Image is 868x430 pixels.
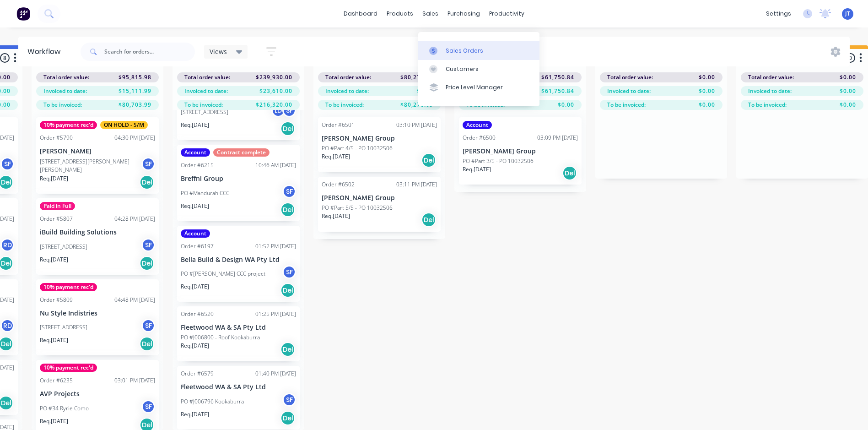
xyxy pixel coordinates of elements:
[840,73,856,82] span: $0.00
[210,47,227,56] span: Views
[282,393,296,407] div: SF
[181,148,210,157] div: Account
[417,87,433,95] span: $0.00
[119,87,151,95] span: $15,111.99
[181,370,214,378] div: Order #6579
[119,101,151,109] span: $80,703.99
[40,158,141,174] p: [STREET_ADDRESS][PERSON_NAME][PERSON_NAME]
[181,342,209,350] p: Req. [DATE]
[213,148,270,157] div: Contract complete
[418,41,539,60] a: Sales Orders
[400,101,433,109] span: $80,276.09
[280,283,295,298] div: Del
[562,166,577,180] div: Del
[282,185,296,198] div: SF
[541,73,574,82] span: $61,750.84
[184,87,228,95] span: Invoiced to date:
[459,117,582,185] div: AccountOrder #650003:09 PM [DATE][PERSON_NAME] GroupPO #Part 3/5 - PO 10032506Req.[DATE]Del
[339,7,382,21] a: dashboard
[282,103,296,117] div: SF
[748,87,792,95] span: Invoiced to date:
[40,202,75,210] div: Paid in Full
[318,117,441,172] div: Order #650103:10 PM [DATE][PERSON_NAME] GroupPO #Part 4/5 - PO 10032506Req.[DATE]Del
[396,121,437,129] div: 03:10 PM [DATE]
[463,157,534,165] p: PO #Part 3/5 - PO 10032506
[0,319,14,332] div: RD
[181,256,296,264] p: Bella Build & Design WA Pty Ltd
[43,73,89,82] span: Total order value:
[748,73,794,82] span: Total order value:
[40,243,87,251] p: [STREET_ADDRESS]
[322,152,350,161] p: Req. [DATE]
[177,306,300,361] div: Order #652001:25 PM [DATE]Fleetwood WA & SA Pty LtdPO #J006800 - Roof KookaburraReq.[DATE]Del
[761,7,796,21] div: settings
[748,101,787,109] span: To be invoiced:
[40,376,73,385] div: Order #6235
[558,101,574,109] span: $0.00
[181,121,209,129] p: Req. [DATE]
[463,121,492,129] div: Account
[322,180,355,189] div: Order #6502
[141,238,155,252] div: SF
[271,103,285,117] div: LD
[280,411,295,425] div: Del
[318,177,441,232] div: Order #650203:11 PM [DATE][PERSON_NAME] GroupPO #Part 5/5 - PO 10032506Req.[DATE]Del
[40,323,87,332] p: [STREET_ADDRESS]
[40,364,97,372] div: 10% payment rec'd
[325,101,364,109] span: To be invoiced:
[181,189,229,197] p: PO #Mandurah CCC
[463,147,578,155] p: [PERSON_NAME] Group
[141,319,155,332] div: SF
[36,198,159,275] div: Paid in FullOrder #580704:28 PM [DATE]iBuild Building Solutions[STREET_ADDRESS]SFReq.[DATE]Del
[181,229,210,238] div: Account
[43,101,82,109] span: To be invoiced:
[325,87,369,95] span: Invoiced to date:
[322,135,437,142] p: [PERSON_NAME] Group
[100,121,148,129] div: ON HOLD - S/M
[255,242,296,250] div: 01:52 PM [DATE]
[177,145,300,221] div: AccountContract completeOrder #621510:46 AM [DATE]Breffni GroupPO #Mandurah CCCSFReq.[DATE]Del
[280,202,295,217] div: Del
[140,175,154,190] div: Del
[119,73,151,82] span: $95,815.98
[256,73,292,82] span: $239,930.00
[177,366,300,430] div: Order #657901:40 PM [DATE]Fleetwood WA & SA Pty LtdPO #J006796 KookaburraSFReq.[DATE]Del
[140,256,154,271] div: Del
[322,204,393,212] p: PO #Part 5/5 - PO 10032506
[699,101,715,109] span: $0.00
[322,212,350,220] p: Req. [DATE]
[537,134,578,142] div: 03:09 PM [DATE]
[322,144,393,152] p: PO #Part 4/5 - PO 10032506
[607,101,646,109] span: To be invoiced:
[845,10,850,18] span: JT
[607,73,653,82] span: Total order value:
[421,212,436,227] div: Del
[141,400,155,414] div: SF
[443,7,485,21] div: purchasing
[181,270,265,278] p: PO #[PERSON_NAME] CCC project
[280,342,295,357] div: Del
[607,87,651,95] span: Invoiced to date:
[400,73,433,82] span: $80,276.09
[40,417,68,425] p: Req. [DATE]
[256,101,292,109] span: $216,320.00
[282,265,296,279] div: SF
[699,73,715,82] span: $0.00
[322,194,437,202] p: [PERSON_NAME] Group
[0,238,14,252] div: RD
[27,46,65,57] div: Workflow
[421,153,436,168] div: Del
[177,226,300,302] div: AccountOrder #619701:52 PM [DATE]Bella Build & Design WA Pty LtdPO #[PERSON_NAME] CCC projectSFRe...
[40,336,68,344] p: Req. [DATE]
[181,410,209,419] p: Req. [DATE]
[40,215,73,223] div: Order #5807
[43,87,87,95] span: Invoiced to date:
[181,202,209,210] p: Req. [DATE]
[325,73,371,82] span: Total order value:
[36,117,159,194] div: 10% payment rec'dON HOLD - S/MOrder #579004:30 PM [DATE][PERSON_NAME][STREET_ADDRESS][PERSON_NAME...
[184,73,230,82] span: Total order value:
[40,229,155,236] p: iBuild Building Solutions
[181,383,296,391] p: Fleetwood WA & SA Pty Ltd
[40,310,155,317] p: Nu Style Indistries
[40,174,68,183] p: Req. [DATE]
